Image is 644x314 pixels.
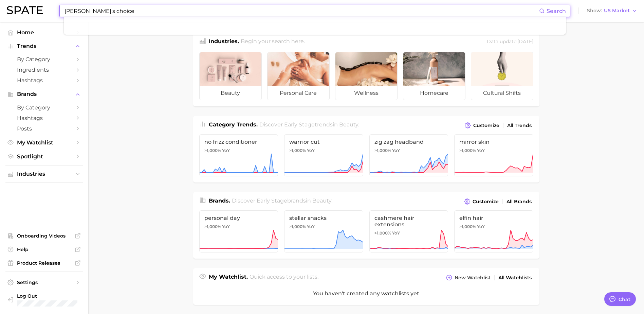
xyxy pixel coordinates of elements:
[5,123,83,134] a: Posts
[193,282,539,305] div: You haven't created any watchlists yet
[587,9,602,13] span: Show
[5,27,83,38] a: Home
[5,231,83,241] a: Onboarding Videos
[17,91,71,97] span: Brands
[307,148,315,153] span: YoY
[17,293,77,299] span: Log Out
[547,8,566,14] span: Search
[374,215,443,228] span: cashmere hair extensions
[289,215,358,221] span: stellar snacks
[209,197,230,204] span: Brands .
[5,244,83,255] a: Help
[335,86,397,100] span: wellness
[5,89,83,99] button: Brands
[505,121,533,130] a: All Trends
[17,104,71,111] span: by Category
[507,199,532,205] span: All Brands
[289,224,306,229] span: >1,000%
[369,134,448,176] a: zig zag headband>1,000% YoY
[339,121,358,128] span: beauty
[204,224,221,229] span: >1,000%
[498,275,532,281] span: All Watchlists
[507,123,532,128] span: All Trends
[392,148,400,153] span: YoY
[204,215,273,221] span: personal day
[374,139,443,145] span: zig zag headband
[222,224,230,229] span: YoY
[17,67,71,73] span: Ingredients
[17,139,71,146] span: My Watchlist
[204,139,273,145] span: no frizz conditioner
[268,86,329,100] span: personal care
[17,77,71,84] span: Hashtags
[199,52,262,100] a: beauty
[5,65,83,75] a: Ingredients
[17,279,71,285] span: Settings
[200,86,261,100] span: beauty
[199,134,278,176] a: no frizz conditioner>1,000% YoY
[17,153,71,160] span: Spotlight
[17,115,71,121] span: Hashtags
[259,121,359,128] span: Discover Early Stage trends in .
[455,275,491,281] span: New Watchlist
[459,148,476,153] span: >1,000%
[17,125,71,132] span: Posts
[232,197,332,204] span: Discover Early Stage brands in .
[5,277,83,287] a: Settings
[487,37,533,47] div: Data update: [DATE]
[5,54,83,65] a: by Category
[5,291,83,309] a: Log out. Currently logged in with e-mail andrew.miller@basf.com.
[17,56,71,63] span: by Category
[454,134,533,176] a: mirror skin>1,000% YoY
[5,75,83,86] a: Hashtags
[250,273,318,282] h2: Quick access to your lists.
[289,148,306,153] span: >1,000%
[222,148,230,153] span: YoY
[471,52,533,100] a: cultural shifts
[5,151,83,162] a: Spotlight
[374,148,391,153] span: >1,000%
[463,121,501,130] button: Customize
[5,169,83,179] button: Industries
[459,215,528,221] span: elfin hair
[585,6,639,15] button: ShowUS Market
[209,121,258,128] span: Category Trends .
[7,6,43,14] img: SPATE
[497,273,533,282] a: All Watchlists
[17,246,71,252] span: Help
[335,52,398,100] a: wellness
[459,139,528,145] span: mirror skin
[64,5,539,17] input: Search here for a brand, industry, or ingredient
[17,260,71,266] span: Product Releases
[459,224,476,229] span: >1,000%
[284,134,363,176] a: warrior cut>1,000% YoY
[392,230,400,236] span: YoY
[17,171,71,177] span: Industries
[5,41,83,51] button: Trends
[267,52,330,100] a: personal care
[374,230,391,235] span: >1,000%
[312,197,331,204] span: beauty
[604,9,630,13] span: US Market
[477,224,485,229] span: YoY
[284,210,363,252] a: stellar snacks>1,000% YoY
[17,29,71,36] span: Home
[403,86,465,100] span: homecare
[204,148,221,153] span: >1,000%
[5,258,83,268] a: Product Releases
[17,43,71,49] span: Trends
[403,52,465,100] a: homecare
[199,210,278,252] a: personal day>1,000% YoY
[289,139,358,145] span: warrior cut
[454,210,533,252] a: elfin hair>1,000% YoY
[209,37,239,47] h1: Industries.
[17,233,71,239] span: Onboarding Videos
[5,137,83,148] a: My Watchlist
[307,224,315,229] span: YoY
[473,199,499,205] span: Customize
[444,273,492,282] button: New Watchlist
[477,148,485,153] span: YoY
[505,197,533,206] a: All Brands
[369,210,448,252] a: cashmere hair extensions>1,000% YoY
[241,37,305,47] h2: Begin your search here.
